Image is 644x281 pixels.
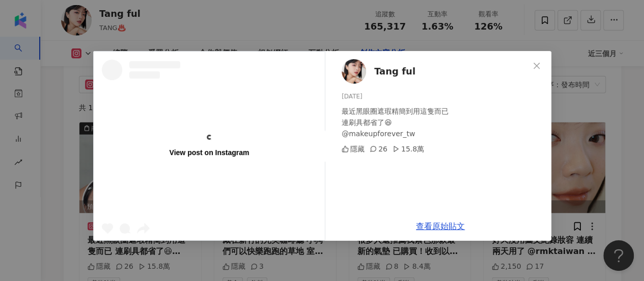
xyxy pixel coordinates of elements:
[342,92,543,101] div: [DATE]
[526,56,547,76] button: Close
[94,52,325,240] a: View post on Instagram
[342,106,543,139] div: 最近黑眼圈遮瑕精簡到用這隻而已 連刷具都省了😆 @makeupforever_tw
[533,62,541,70] span: close
[342,59,529,84] a: KOL AvatarTang ful
[374,64,415,79] span: Tang ful
[416,221,465,231] a: 查看原始貼文
[342,143,365,155] div: 隱藏
[342,59,366,84] img: KOL Avatar
[169,148,249,157] div: View post on Instagram
[392,143,424,155] div: 15.8萬
[370,143,387,155] div: 26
